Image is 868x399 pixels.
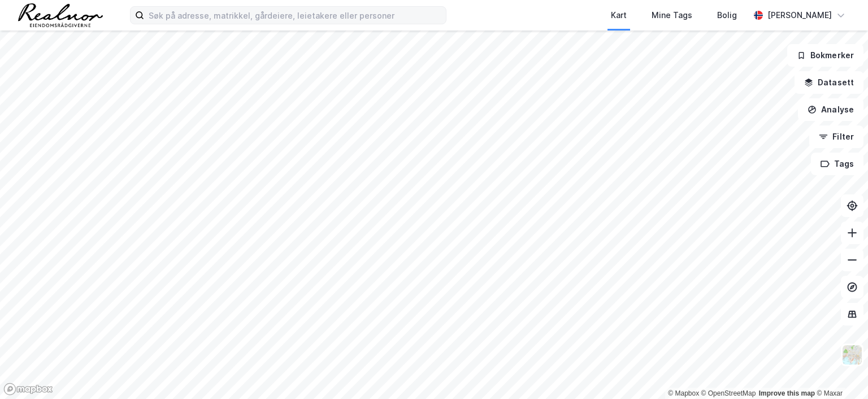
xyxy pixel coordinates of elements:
a: OpenStreetMap [701,389,756,397]
iframe: Chat Widget [811,345,868,399]
div: Kontrollprogram for chat [811,345,868,399]
div: Kart [611,8,627,22]
button: Analyse [798,98,863,121]
button: Tags [811,153,863,175]
input: Søk på adresse, matrikkel, gårdeiere, leietakere eller personer [144,7,446,24]
a: Improve this map [759,389,815,397]
a: Mapbox [668,389,699,397]
button: Datasett [795,71,863,94]
img: Z [841,344,863,366]
div: [PERSON_NAME] [767,8,832,22]
button: Filter [809,125,863,148]
a: Mapbox homepage [3,383,53,396]
div: Bolig [717,8,737,22]
img: realnor-logo.934646d98de889bb5806.png [18,3,103,27]
button: Bokmerker [787,44,863,67]
div: Mine Tags [652,8,692,22]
